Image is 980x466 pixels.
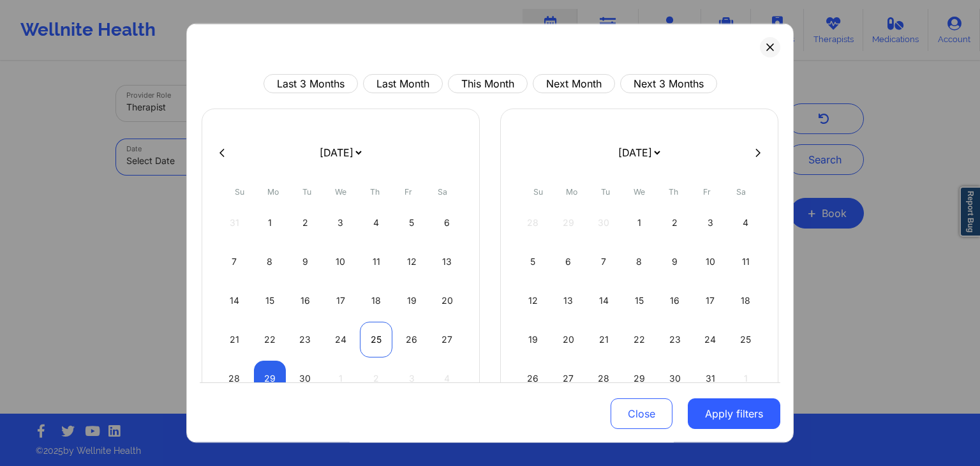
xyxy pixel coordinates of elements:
div: Tue Oct 21 2025 [588,322,620,357]
div: Tue Oct 14 2025 [588,283,620,319]
div: Tue Sep 02 2025 [289,205,322,241]
div: Mon Sep 01 2025 [254,205,286,241]
abbr: Sunday [533,187,543,197]
abbr: Monday [267,187,279,197]
button: Apply filters [688,399,780,430]
div: Sat Sep 13 2025 [431,244,463,280]
button: Close [611,399,672,430]
div: Mon Sep 29 2025 [254,361,286,396]
div: Wed Sep 24 2025 [325,322,357,357]
abbr: Sunday [235,187,244,197]
div: Tue Sep 23 2025 [289,322,322,357]
div: Sat Oct 25 2025 [729,322,762,357]
div: Sun Sep 21 2025 [218,322,251,357]
div: Tue Oct 07 2025 [588,244,620,280]
div: Tue Oct 28 2025 [588,361,620,396]
div: Mon Oct 20 2025 [553,322,585,357]
abbr: Thursday [669,187,678,197]
div: Thu Oct 23 2025 [658,322,691,357]
abbr: Monday [566,187,577,197]
div: Wed Sep 10 2025 [325,244,357,280]
div: Thu Oct 16 2025 [658,283,691,319]
div: Wed Sep 17 2025 [325,283,357,319]
div: Mon Oct 13 2025 [553,283,585,319]
div: Thu Oct 30 2025 [658,361,691,396]
div: Sat Oct 18 2025 [729,283,762,319]
abbr: Saturday [736,187,746,197]
div: Sun Sep 14 2025 [218,283,251,319]
div: Wed Sep 03 2025 [325,205,357,241]
abbr: Tuesday [601,187,610,197]
abbr: Saturday [438,187,447,197]
div: Tue Sep 16 2025 [289,283,322,319]
abbr: Wednesday [335,187,346,197]
div: Wed Oct 01 2025 [623,205,656,241]
div: Tue Sep 30 2025 [289,361,322,396]
div: Tue Sep 09 2025 [289,244,322,280]
div: Sun Oct 12 2025 [517,283,549,319]
div: Sun Oct 05 2025 [517,244,549,280]
div: Thu Sep 04 2025 [360,205,392,241]
abbr: Wednesday [634,187,645,197]
abbr: Friday [703,187,711,197]
div: Thu Oct 02 2025 [658,205,691,241]
div: Sat Oct 11 2025 [729,244,762,280]
button: This Month [448,74,528,93]
div: Fri Sep 19 2025 [396,283,428,319]
div: Sun Sep 28 2025 [218,361,251,396]
div: Sun Oct 26 2025 [517,361,549,396]
div: Sun Oct 19 2025 [517,322,549,357]
div: Fri Oct 03 2025 [694,205,727,241]
abbr: Friday [405,187,412,197]
div: Fri Sep 26 2025 [396,322,428,357]
div: Mon Oct 06 2025 [553,244,585,280]
div: Sun Sep 07 2025 [218,244,251,280]
button: Next 3 Months [620,74,717,93]
div: Fri Sep 12 2025 [396,244,428,280]
div: Fri Oct 31 2025 [694,361,727,396]
abbr: Thursday [370,187,380,197]
div: Wed Oct 22 2025 [623,322,656,357]
div: Thu Sep 18 2025 [360,283,392,319]
div: Wed Oct 08 2025 [623,244,656,280]
div: Sat Oct 04 2025 [729,205,762,241]
button: Last 3 Months [264,74,358,93]
div: Sat Sep 27 2025 [431,322,463,357]
button: Last Month [363,74,443,93]
div: Sat Sep 20 2025 [431,283,463,319]
div: Thu Oct 09 2025 [658,244,691,280]
button: Next Month [533,74,615,93]
div: Mon Sep 08 2025 [254,244,286,280]
div: Mon Sep 22 2025 [254,322,286,357]
div: Mon Oct 27 2025 [553,361,585,396]
div: Mon Sep 15 2025 [254,283,286,319]
abbr: Tuesday [302,187,311,197]
div: Thu Sep 25 2025 [360,322,392,357]
div: Fri Oct 10 2025 [694,244,727,280]
div: Wed Oct 15 2025 [623,283,656,319]
div: Fri Oct 17 2025 [694,283,727,319]
div: Fri Oct 24 2025 [694,322,727,357]
div: Sat Sep 06 2025 [431,205,463,241]
div: Wed Oct 29 2025 [623,361,656,396]
div: Fri Sep 05 2025 [396,205,428,241]
div: Thu Sep 11 2025 [360,244,392,280]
